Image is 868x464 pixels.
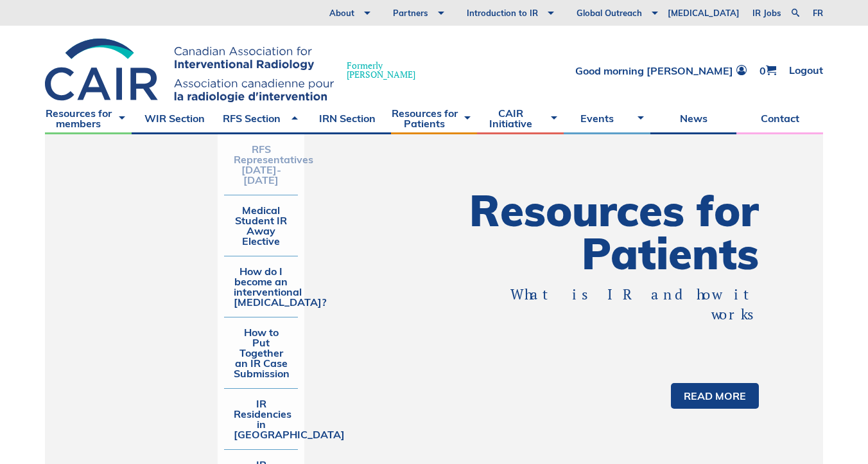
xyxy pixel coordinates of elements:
[132,102,218,134] a: WIR Section
[759,65,776,76] a: 0
[479,285,759,325] p: What is IR and how it works
[45,102,132,134] a: Resources for members
[391,102,478,134] a: Resources for Patients
[304,102,391,134] a: IRN Section
[564,102,650,134] a: Events
[224,317,298,388] a: How to Put Together an IR Case Submission
[224,256,298,317] a: How do I become an interventional [MEDICAL_DATA]?
[477,102,564,134] a: CAIR Initiative
[224,389,298,449] a: IR Residencies in [GEOGRAPHIC_DATA]
[575,65,747,76] a: Good morning [PERSON_NAME]
[736,102,823,134] a: Contact
[347,61,415,79] span: Formerly [PERSON_NAME]
[224,195,298,256] a: Medical Student IR Away Elective
[45,39,428,102] a: Formerly[PERSON_NAME]
[45,39,334,102] img: CIRA
[224,134,298,195] a: RFS Representatives [DATE]-[DATE]
[789,65,823,76] a: Logout
[813,9,823,17] a: fr
[218,102,304,134] a: RFS Section
[434,189,759,275] h1: Resources for Patients
[671,383,759,409] a: Read more
[650,102,737,134] a: News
